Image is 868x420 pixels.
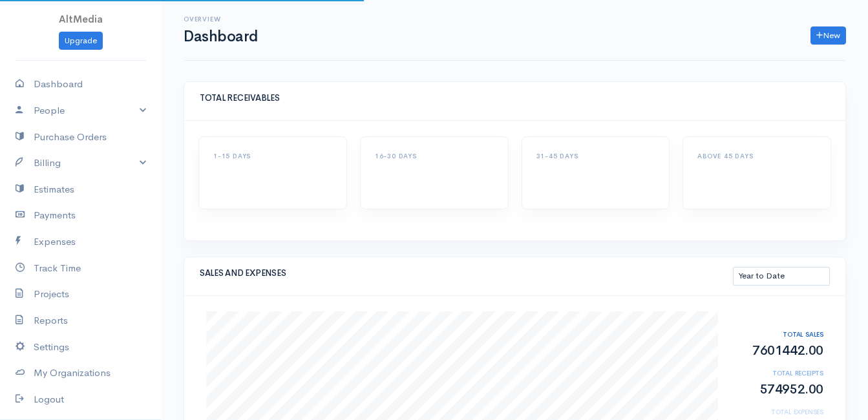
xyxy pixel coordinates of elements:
h5: TOTAL RECEIVABLES [200,94,830,103]
h6: TOTAL RECEIPTS [732,370,824,377]
h6: 16-30 DAYS [375,152,494,160]
h2: 574952.00 [732,383,824,397]
h2: 7601442.00 [732,344,824,358]
h5: SALES AND EXPENSES [200,269,733,278]
span: AltMedia [59,13,103,25]
h1: Dashboard [184,28,258,45]
h6: ABOVE 45 DAYS [697,152,816,160]
h6: 1-15 DAYS [213,152,332,160]
h6: Overview [184,16,258,23]
a: New [810,26,846,45]
h6: TOTAL SALES [732,331,824,338]
h6: TOTAL EXPENSES [732,408,824,415]
a: Upgrade [59,32,103,50]
h6: 31-45 DAYS [536,152,655,160]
